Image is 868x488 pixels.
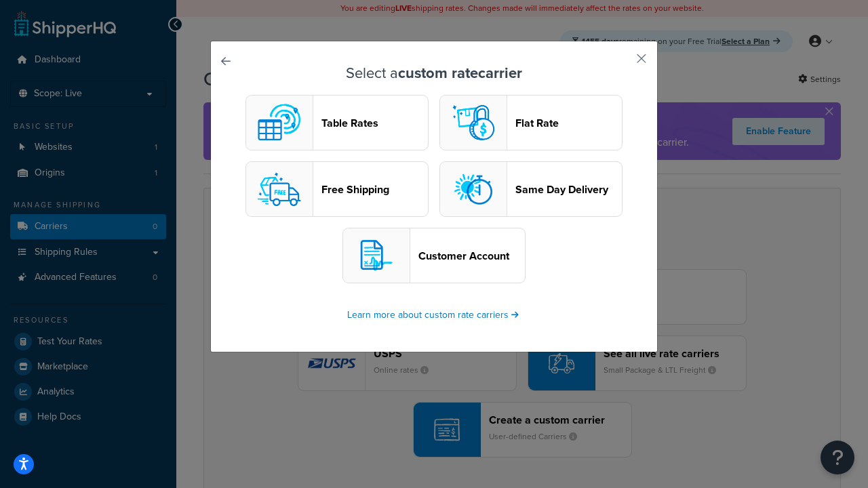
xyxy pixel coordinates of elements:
img: flat logo [446,96,500,150]
header: Table Rates [321,117,428,129]
header: Same Day Delivery [515,183,622,196]
button: sameday logoSame Day Delivery [439,161,623,217]
button: free logoFree Shipping [245,161,429,217]
img: free logo [252,162,307,216]
img: customerAccount logo [349,228,403,283]
img: sameday logo [446,162,500,216]
a: Learn more about custom rate carriers [347,308,521,322]
header: Customer Account [418,249,525,262]
img: custom logo [252,96,307,150]
button: customerAccount logoCustomer Account [342,228,526,283]
button: flat logoFlat Rate [439,95,623,150]
header: Flat Rate [515,117,622,129]
button: custom logoTable Rates [245,95,429,150]
strong: custom rate carrier [398,62,522,84]
h3: Select a [245,65,623,81]
header: Free Shipping [321,183,428,196]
